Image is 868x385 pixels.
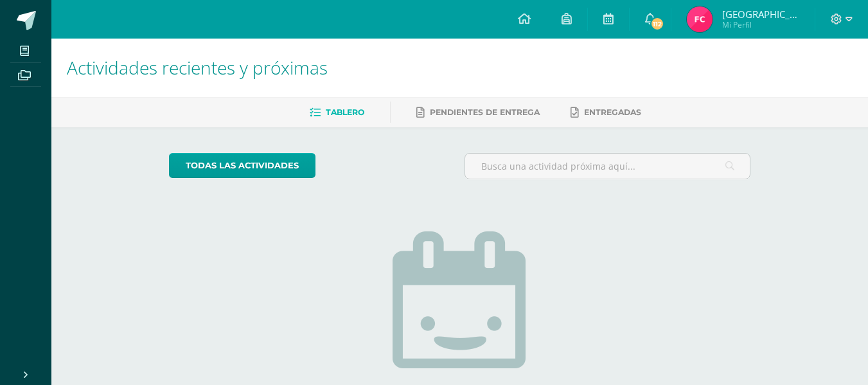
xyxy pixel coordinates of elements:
[326,107,364,117] span: Tablero
[687,6,713,32] img: 78439e708ab7adce90a8b590fe69b28d.png
[430,107,540,117] span: Pendientes de entrega
[416,102,540,123] a: Pendientes de entrega
[465,154,750,179] input: Busca una actividad próxima aquí...
[169,153,315,178] a: todas las Actividades
[722,8,799,21] span: [GEOGRAPHIC_DATA]
[650,17,664,31] span: 112
[67,55,328,80] span: Actividades recientes y próximas
[584,107,641,117] span: Entregadas
[310,102,364,123] a: Tablero
[571,102,641,123] a: Entregadas
[722,19,799,30] span: Mi Perfil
